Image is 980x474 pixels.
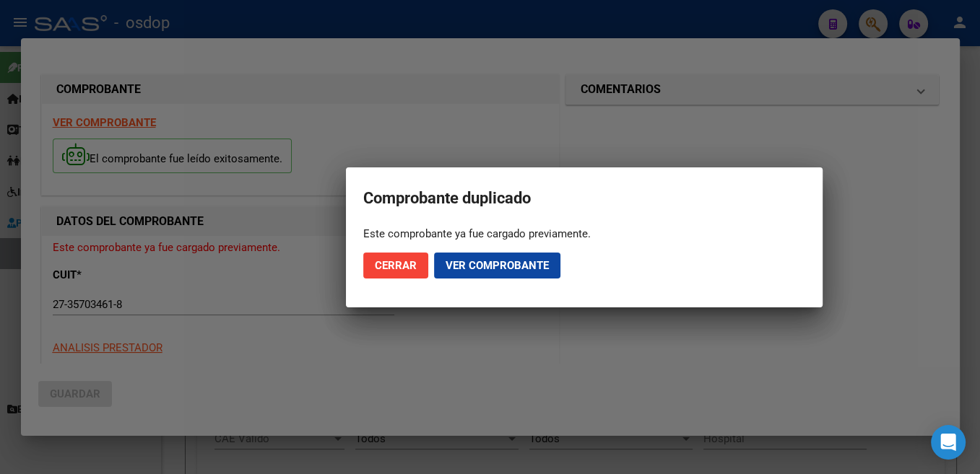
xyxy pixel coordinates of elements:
h2: Comprobante duplicado [363,185,805,212]
button: Cerrar [363,253,428,278]
div: Open Intercom Messenger [931,425,966,460]
span: Cerrar [375,259,417,272]
span: Ver comprobante [446,259,549,272]
button: Ver comprobante [434,253,560,278]
div: Este comprobante ya fue cargado previamente. [363,227,805,241]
